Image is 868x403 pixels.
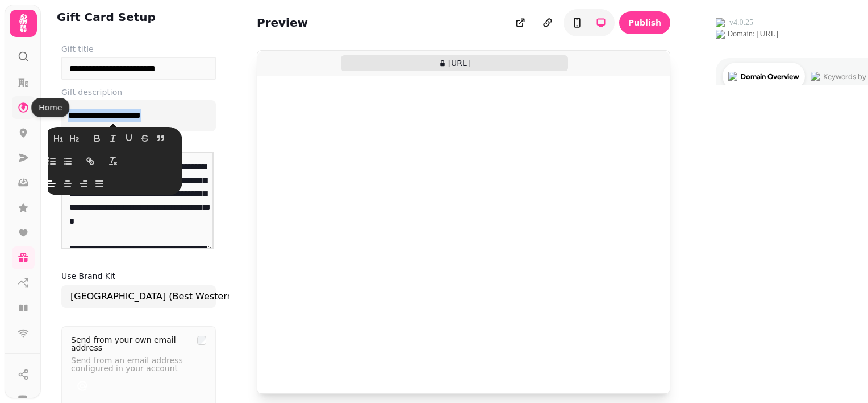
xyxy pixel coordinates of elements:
h2: Gift Card Setup [57,9,156,25]
button: toggle-phone [566,11,589,34]
span: Publish [628,19,661,27]
label: Gift title [61,43,216,55]
label: Gift description [61,87,216,98]
p: Send from an email address configured in your account [71,352,190,372]
label: Send from your own email address [71,335,176,352]
p: [GEOGRAPHIC_DATA] (Best Western) [70,290,236,303]
label: Use Brand Kit [61,272,115,281]
iframe: branding-frame [271,76,656,393]
h2: Preview [257,15,308,31]
p: [URL] [448,57,470,69]
button: Publish [619,11,670,34]
button: toggle-phone [590,11,612,34]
